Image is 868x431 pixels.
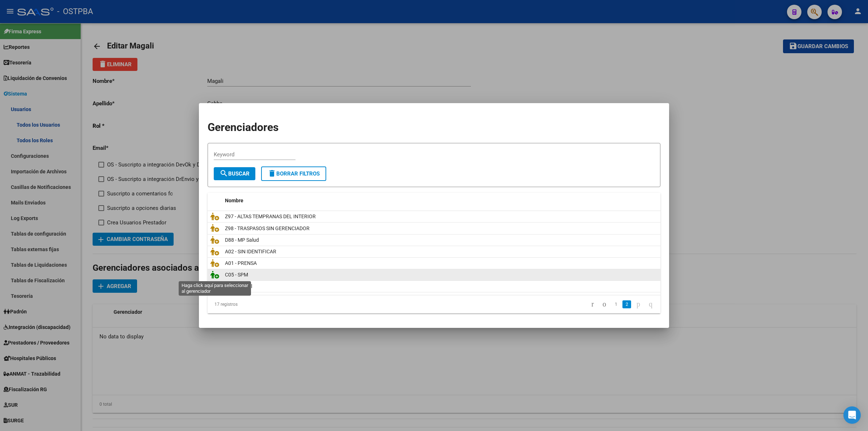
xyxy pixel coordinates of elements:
a: 2 [622,300,631,308]
mat-icon: search [220,169,228,178]
button: Buscar [214,167,255,180]
span: Z98 - TRASPASOS SIN GERENCIADOR [225,225,310,231]
span: Z97 - ALTAS TEMPRANAS DEL INTERIOR [225,214,316,219]
span: Buscar [220,170,250,177]
div: 17 registros [208,295,297,313]
button: Borrar Filtros [261,166,326,181]
span: C04 - Bernal [225,283,252,289]
span: Nombre [225,198,243,203]
a: go to last page [646,300,656,308]
div: Open Intercom Messenger [843,406,861,424]
a: go to previous page [599,300,609,308]
mat-icon: delete [268,169,276,178]
li: page 1 [610,298,621,310]
span: C05 - SPM [225,272,248,278]
a: go to next page [633,300,643,308]
datatable-header-cell: Nombre [222,193,660,208]
span: A02 - SIN IDENTIFICAR [225,249,276,254]
span: Borrar Filtros [268,170,320,177]
span: D88 - MP Salud [225,237,259,243]
a: go to first page [588,300,597,308]
span: Gerenciadores [208,121,278,134]
a: 1 [612,300,620,308]
li: page 2 [621,298,632,310]
span: A01 - PRENSA [225,260,257,266]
